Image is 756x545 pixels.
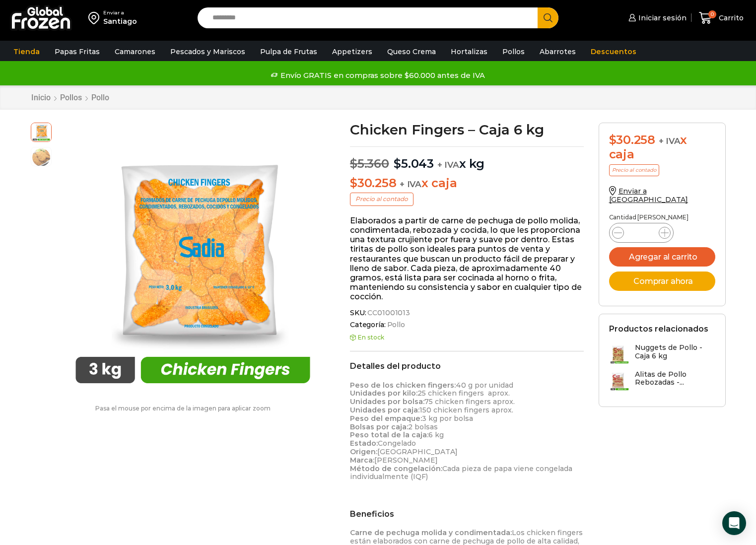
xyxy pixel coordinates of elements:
[350,216,584,302] p: Elaborados a partir de carne de pechuga de pollo molida, condimentada, rebozada y cocida, lo que ...
[327,42,377,61] a: Appetizers
[626,8,687,28] a: Iniciar sesión
[350,123,584,136] h1: Chicken Fingers – Caja 6 kg
[350,361,584,371] h2: Detalles del producto
[350,309,584,317] span: SKU:
[446,42,492,61] a: Hortalizas
[350,528,512,537] strong: Carne de pechuga molida y condimentada:
[350,447,377,456] strong: Origen:
[716,13,744,23] span: Carrito
[535,42,581,61] a: Abarrotes
[350,176,584,191] p: x caja
[103,16,137,26] div: Santiago
[609,343,715,365] a: Nuggets de Pollo - Caja 6 kg
[165,42,250,61] a: Pescados y Mariscos
[394,156,401,171] span: $
[60,93,82,102] a: Pollos
[386,321,405,329] a: Pollo
[350,439,378,448] strong: Estado:
[696,6,746,30] a: 0 Carrito
[350,397,424,406] strong: Unidades por bolsa:
[8,42,45,61] a: Tienda
[255,42,322,61] a: Pulpa de Frutas
[382,42,441,61] a: Queso Crema
[609,187,688,204] a: Enviar a [GEOGRAPHIC_DATA]
[31,93,110,102] nav: Breadcrumb
[350,456,374,465] strong: Marca:
[659,136,681,146] span: + IVA
[31,122,51,141] span: chicken-fingers
[609,133,655,147] bdi: 30.258
[366,309,410,317] span: CC01001013
[609,164,659,176] p: Precio al contado
[88,9,103,26] img: address-field-icon.svg
[394,156,434,171] bdi: 5.043
[350,464,572,481] span: Cada pieza de papa viene congelada individualmente (IQF)
[635,370,715,387] h3: Alitas de Pollo Rebozadas -...
[350,389,417,398] strong: Unidades por kilo:
[350,422,408,431] strong: Bolsas por caja:
[103,9,137,16] div: Enviar a
[91,93,110,102] a: Pollo
[350,334,584,341] p: En stock
[609,247,715,267] button: Agregar al carrito
[350,381,456,390] strong: Peso de los chicken fingers:
[636,13,687,23] span: Iniciar sesión
[50,42,105,61] a: Papas Fritas
[538,7,558,28] button: Search button
[110,42,160,61] a: Camarones
[350,509,584,519] h2: Beneficios
[400,179,421,189] span: + IVA
[632,226,651,240] input: Product quantity
[497,42,530,61] a: Pollos
[350,156,389,171] bdi: 5.360
[708,10,716,18] span: 0
[609,214,715,221] p: Cantidad [PERSON_NAME]
[635,343,715,360] h3: Nuggets de Pollo - Caja 6 kg
[31,405,336,412] p: Pasa el mouse por encima de la imagen para aplicar zoom
[437,160,459,170] span: + IVA
[609,272,715,291] button: Comprar ahora
[350,381,584,481] p: 40 g por unidad 25 chicken fingers aprox. 75 chicken fingers aprox. 150 chicken fingers aprox. 3 ...
[609,370,715,392] a: Alitas de Pollo Rebozadas -...
[350,464,442,473] strong: Método de congelación:
[609,324,708,334] h2: Productos relacionados
[350,176,396,190] bdi: 30.258
[350,406,419,414] strong: Unidades por caja:
[350,146,584,171] p: x kg
[31,93,51,102] a: Inicio
[350,414,422,423] strong: Peso del empaque:
[350,176,357,190] span: $
[350,193,413,205] p: Precio al contado
[350,156,357,171] span: $
[350,430,428,439] strong: Peso total de la caja:
[609,133,617,147] span: $
[586,42,641,61] a: Descuentos
[722,511,746,535] div: Open Intercom Messenger
[350,321,584,329] span: Categoría:
[609,133,715,162] div: x caja
[31,147,51,167] span: pollo-apanado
